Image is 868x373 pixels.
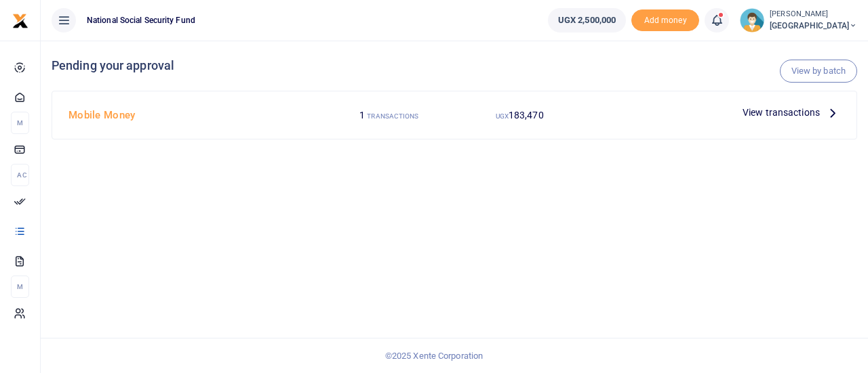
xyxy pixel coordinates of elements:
small: [PERSON_NAME] [770,9,857,20]
li: Toup your wallet [631,9,699,32]
span: National Social Security Fund [81,14,201,26]
span: [GEOGRAPHIC_DATA] [770,20,857,32]
a: logo-small logo-large logo-large [12,15,28,25]
li: M [11,112,29,134]
li: Wallet ballance [542,8,631,32]
span: Add money [631,9,699,32]
li: Ac [11,164,29,186]
a: View by batch [780,60,857,83]
span: 183,470 [509,110,544,120]
h4: Pending your approval [52,58,857,73]
span: UGX 2,500,000 [558,14,616,27]
li: M [11,276,29,298]
a: Add money [631,14,699,24]
span: View transactions [743,105,820,120]
img: profile-user [740,8,764,32]
a: profile-user [PERSON_NAME] [GEOGRAPHIC_DATA] [740,8,857,32]
img: logo-small [12,13,28,29]
a: UGX 2,500,000 [548,8,626,32]
h4: Mobile Money [68,108,319,123]
small: UGX [496,112,509,120]
small: TRANSACTIONS [367,112,418,120]
span: 1 [359,110,365,120]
